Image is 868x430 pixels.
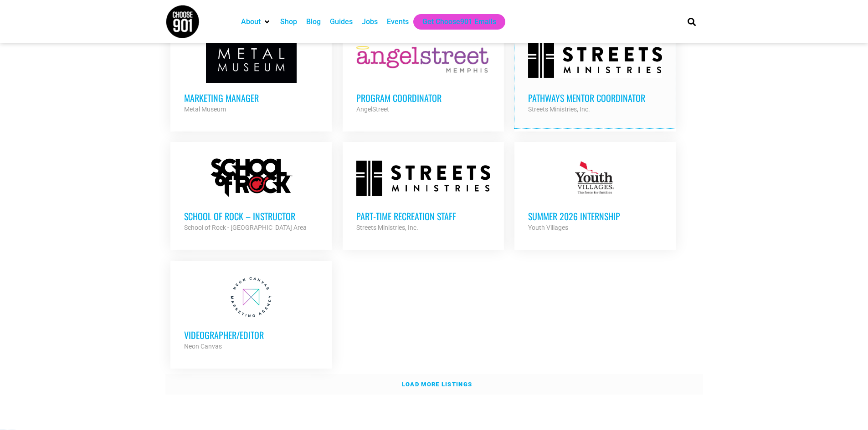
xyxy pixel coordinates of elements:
[514,142,676,247] a: Summer 2026 Internship Youth Villages
[387,16,409,27] a: Events
[343,24,504,128] a: Program Coordinator AngelStreet
[165,374,703,395] a: Load more listings
[684,14,699,29] div: Search
[241,16,261,27] a: About
[528,210,662,222] h3: Summer 2026 Internship
[184,92,318,104] h3: Marketing Manager
[184,343,222,350] strong: Neon Canvas
[343,142,504,247] a: Part-time Recreation Staff Streets Ministries, Inc.
[184,224,307,231] strong: School of Rock - [GEOGRAPHIC_DATA] Area
[184,329,318,341] h3: Videographer/Editor
[356,210,490,222] h3: Part-time Recreation Staff
[236,14,276,30] div: About
[306,16,321,27] a: Blog
[528,224,568,231] strong: Youth Villages
[514,24,676,128] a: Pathways Mentor Coordinator Streets Ministries, Inc.
[330,16,353,27] a: Guides
[402,381,472,388] strong: Load more listings
[362,16,378,27] a: Jobs
[528,92,662,104] h3: Pathways Mentor Coordinator
[356,224,418,231] strong: Streets Ministries, Inc.
[280,16,297,27] a: Shop
[236,14,672,30] nav: Main nav
[170,261,332,365] a: Videographer/Editor Neon Canvas
[184,210,318,222] h3: School of Rock – Instructor
[422,16,496,27] a: Get Choose901 Emails
[170,24,332,128] a: Marketing Manager Metal Museum
[356,106,389,113] strong: AngelStreet
[528,106,590,113] strong: Streets Ministries, Inc.
[356,92,490,104] h3: Program Coordinator
[184,106,226,113] strong: Metal Museum
[170,142,332,247] a: School of Rock – Instructor School of Rock - [GEOGRAPHIC_DATA] Area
